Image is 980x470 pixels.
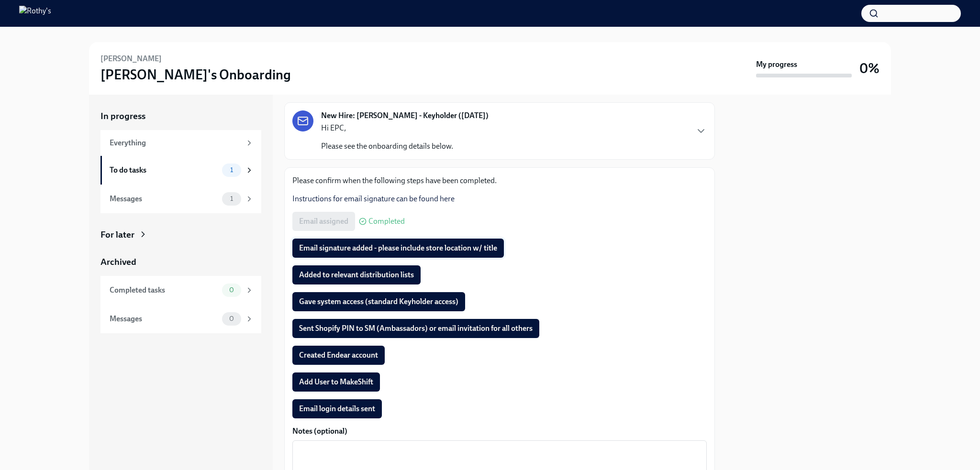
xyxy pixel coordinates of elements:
strong: New Hire: [PERSON_NAME] - Keyholder ([DATE]) [321,110,489,121]
label: Notes (optional) [292,426,707,437]
button: Add User to MakeShift [292,372,380,392]
a: For later [100,229,261,241]
a: Completed tasks0 [100,276,261,305]
a: In progress [100,110,261,122]
a: To do tasks1 [100,156,261,185]
h3: 0% [859,60,880,77]
a: Messages0 [100,305,261,333]
a: Instructions for email signature can be found here [292,194,455,203]
span: 0 [223,315,240,322]
span: Email login details sent [299,404,375,414]
a: Messages1 [100,185,261,213]
span: Created Endear account [299,350,378,360]
span: Email signature added - please include store location w/ title [299,243,497,253]
button: Sent Shopify PIN to SM (Ambassadors) or email invitation for all others [292,319,539,338]
div: For later [100,229,134,241]
p: Please see the onboarding details below. [321,141,453,152]
img: Rothy's [19,6,51,21]
p: Please confirm when the following steps have been completed. [292,175,707,186]
span: Completed [368,218,405,225]
h6: [PERSON_NAME] [100,54,162,64]
strong: My progress [756,59,797,70]
div: Messages [110,314,218,324]
span: 1 [224,166,239,174]
button: Created Endear account [292,346,385,365]
div: Messages [110,194,218,204]
button: Email signature added - please include store location w/ title [292,239,504,258]
span: 1 [224,195,239,202]
button: Gave system access (standard Keyholder access) [292,292,465,311]
div: Completed tasks [110,285,218,295]
div: Everything [110,138,241,148]
p: Hi EPC, [321,123,453,133]
button: Added to relevant distribution lists [292,265,421,284]
h3: [PERSON_NAME]'s Onboarding [100,66,291,83]
a: Archived [100,256,261,268]
button: Email login details sent [292,399,382,418]
a: Everything [100,130,261,156]
span: Add User to MakeShift [299,377,373,387]
span: Gave system access (standard Keyholder access) [299,297,458,306]
span: Added to relevant distribution lists [299,270,414,280]
span: 0 [223,286,240,294]
span: Sent Shopify PIN to SM (Ambassadors) or email invitation for all others [299,324,533,333]
div: To do tasks [110,165,218,175]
